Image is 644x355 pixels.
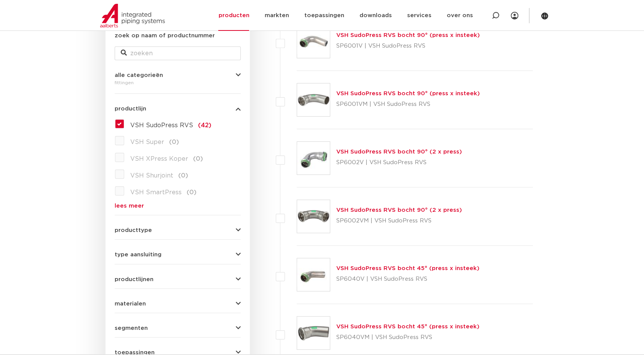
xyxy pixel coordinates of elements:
[336,273,479,285] p: SP6040V | VSH SudoPress RVS
[297,83,330,116] img: Thumbnail for VSH SudoPress RVS bocht 90° (press x insteek)
[115,301,241,307] button: materialen
[115,106,241,112] button: productlijn
[115,277,241,282] button: productlijnen
[336,265,479,271] a: VSH SudoPress RVS bocht 45° (press x insteek)
[130,189,182,195] span: VSH SmartPress
[297,200,330,233] img: Thumbnail for VSH SudoPress RVS bocht 90° (2 x press)
[336,157,462,169] p: SP6002V | VSH SudoPress RVS
[115,277,153,282] span: productlijnen
[336,32,480,38] a: VSH SudoPress RVS bocht 90° (press x insteek)
[115,252,241,257] button: type aansluiting
[130,139,164,145] span: VSH Super
[115,325,148,331] span: segmenten
[115,325,241,331] button: segmenten
[193,156,203,162] span: (0)
[336,149,462,155] a: VSH SudoPress RVS bocht 90° (2 x press)
[115,46,241,60] input: zoeken
[115,227,152,233] span: producttype
[297,317,330,349] img: Thumbnail for VSH SudoPress RVS bocht 45° (press x insteek)
[198,122,211,128] span: (42)
[115,227,241,233] button: producttype
[336,98,480,110] p: SP6001VM | VSH SudoPress RVS
[336,215,462,227] p: SP6002VM | VSH SudoPress RVS
[130,156,188,162] span: VSH XPress Koper
[115,203,241,209] a: lees meer
[297,142,330,174] img: Thumbnail for VSH SudoPress RVS bocht 90° (2 x press)
[336,324,479,329] a: VSH SudoPress RVS bocht 45° (press x insteek)
[336,207,462,213] a: VSH SudoPress RVS bocht 90° (2 x press)
[115,72,241,78] button: alle categorieën
[130,173,173,179] span: VSH Shurjoint
[115,78,241,87] div: fittingen
[115,301,146,307] span: materialen
[336,91,480,96] a: VSH SudoPress RVS bocht 90° (press x insteek)
[169,139,179,145] span: (0)
[336,331,479,344] p: SP6040VM | VSH SudoPress RVS
[115,72,163,78] span: alle categorieën
[115,31,215,40] label: zoek op naam of productnummer
[297,25,330,58] img: Thumbnail for VSH SudoPress RVS bocht 90° (press x insteek)
[178,173,188,179] span: (0)
[115,252,161,257] span: type aansluiting
[297,258,330,291] img: Thumbnail for VSH SudoPress RVS bocht 45° (press x insteek)
[187,189,197,195] span: (0)
[130,122,193,128] span: VSH SudoPress RVS
[115,106,146,112] span: productlijn
[336,40,480,52] p: SP6001V | VSH SudoPress RVS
